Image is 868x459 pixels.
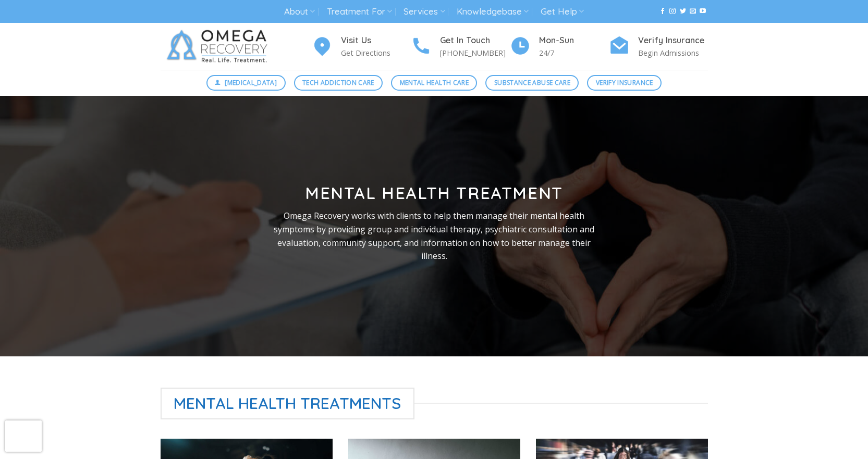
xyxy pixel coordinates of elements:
[587,75,662,91] a: Verify Insurance
[294,75,383,91] a: Tech Addiction Care
[440,34,510,47] h4: Get In Touch
[206,75,286,91] a: [MEDICAL_DATA]
[609,34,708,59] a: Verify Insurance Begin Admissions
[485,75,579,91] a: Substance Abuse Care
[161,23,278,70] img: Omega Recovery
[680,8,686,15] a: Follow on Twitter
[638,47,708,59] p: Begin Admissions
[690,8,696,15] a: Send us an email
[305,182,563,203] strong: Mental Health Treatment
[391,75,477,91] a: Mental Health Care
[539,34,609,47] h4: Mon-Sun
[411,34,510,59] a: Get In Touch [PHONE_NUMBER]
[440,47,510,59] p: [PHONE_NUMBER]
[400,78,469,88] span: Mental Health Care
[341,47,411,59] p: Get Directions
[700,8,706,15] a: Follow on YouTube
[404,2,445,21] a: Services
[312,34,411,59] a: Visit Us Get Directions
[541,2,584,21] a: Get Help
[669,8,676,15] a: Follow on Instagram
[265,209,603,263] p: Omega Recovery works with clients to help them manage their mental health symptoms by providing g...
[457,2,529,21] a: Knowledgebase
[341,34,411,47] h4: Visit Us
[539,47,609,59] p: 24/7
[494,78,570,88] span: Substance Abuse Care
[596,78,653,88] span: Verify Insurance
[659,8,666,15] a: Follow on Facebook
[302,78,374,88] span: Tech Addiction Care
[327,2,392,21] a: Treatment For
[638,34,708,47] h4: Verify Insurance
[225,78,277,88] span: [MEDICAL_DATA]
[161,388,415,419] span: Mental Health Treatments
[284,2,315,21] a: About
